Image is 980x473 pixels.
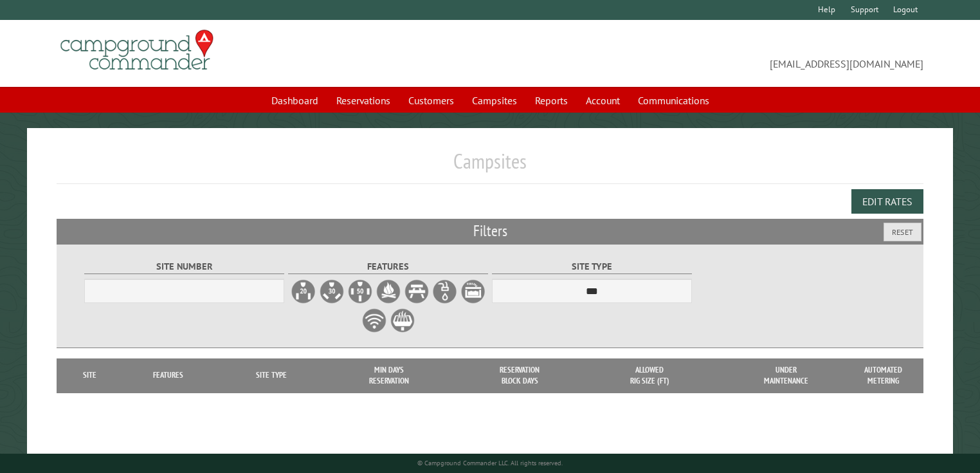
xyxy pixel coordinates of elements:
label: Features [288,259,488,274]
label: Water Hookup [432,279,458,304]
a: Communications [630,88,717,113]
th: Under Maintenance [714,358,858,393]
th: Automated metering [858,358,909,393]
th: Features [116,358,219,393]
a: Dashboard [264,88,326,113]
a: Campsites [464,88,525,113]
button: Edit Rates [851,189,923,214]
a: Reports [527,88,576,113]
small: © Campground Commander LLC. All rights reserved. [417,459,563,467]
label: 50A Electrical Hookup [347,279,373,304]
label: 30A Electrical Hookup [319,279,345,304]
label: Picnic Table [404,279,430,304]
label: Site Number [84,259,284,274]
th: Allowed Rig Size (ft) [585,358,714,393]
h1: Campsites [57,149,924,184]
a: Reservations [329,88,398,113]
a: Account [578,88,628,113]
a: Customers [401,88,462,113]
label: Grill [390,308,415,333]
h2: Filters [57,219,924,243]
span: [EMAIL_ADDRESS][DOMAIN_NAME] [490,35,923,71]
th: Site [63,358,117,393]
label: Sewer Hookup [460,279,486,304]
label: Site Type [492,259,692,274]
th: Site Type [219,358,323,393]
label: 20A Electrical Hookup [291,279,316,304]
label: WiFi Service [361,308,387,333]
th: Min Days Reservation [323,358,454,393]
button: Reset [884,223,921,241]
th: Reservation Block Days [455,358,585,393]
label: Firepit [376,279,401,304]
img: Campground Commander [57,25,217,75]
